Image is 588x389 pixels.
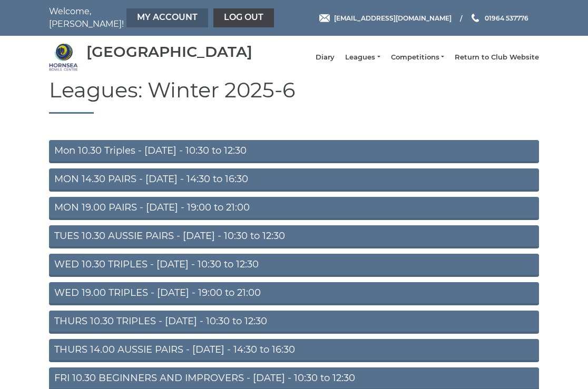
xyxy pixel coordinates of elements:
a: TUES 10.30 AUSSIE PAIRS - [DATE] - 10:30 to 12:30 [49,225,539,248]
a: MON 19.00 PAIRS - [DATE] - 19:00 to 21:00 [49,197,539,220]
div: [GEOGRAPHIC_DATA] [86,44,252,60]
a: Leagues [345,53,380,62]
a: WED 19.00 TRIPLES - [DATE] - 19:00 to 21:00 [49,282,539,305]
img: Phone us [472,14,479,22]
a: THURS 10.30 TRIPLES - [DATE] - 10:30 to 12:30 [49,311,539,334]
a: THURS 14.00 AUSSIE PAIRS - [DATE] - 14:30 to 16:30 [49,339,539,362]
a: WED 10.30 TRIPLES - [DATE] - 10:30 to 12:30 [49,254,539,277]
a: Competitions [391,53,444,62]
a: Phone us 01964 537776 [470,13,528,23]
span: 01964 537776 [485,14,528,22]
a: Mon 10.30 Triples - [DATE] - 10:30 to 12:30 [49,140,539,163]
a: Diary [316,53,335,62]
a: My Account [126,8,208,27]
span: [EMAIL_ADDRESS][DOMAIN_NAME] [334,14,452,22]
a: MON 14.30 PAIRS - [DATE] - 14:30 to 16:30 [49,168,539,192]
img: Hornsea Bowls Centre [49,43,78,72]
a: Return to Club Website [455,53,539,62]
img: Email [319,14,330,22]
a: Email [EMAIL_ADDRESS][DOMAIN_NAME] [319,13,452,23]
nav: Welcome, [PERSON_NAME]! [49,5,244,31]
h1: Leagues: Winter 2025-6 [49,78,539,114]
a: Log out [213,8,274,27]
